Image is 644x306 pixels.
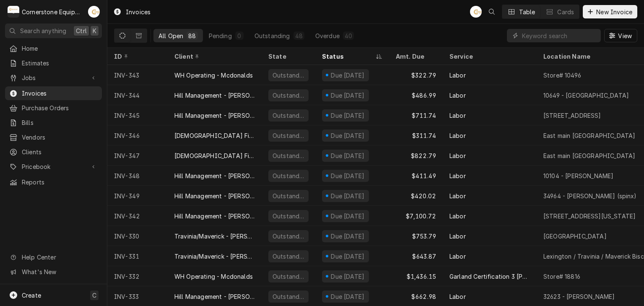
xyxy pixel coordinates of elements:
button: Open search [485,5,499,18]
div: 40 [345,31,352,40]
div: INV-349 [107,186,168,206]
div: $7,100.72 [389,206,443,226]
div: Cornerstone Equipment Repair, LLC's Avatar [8,6,19,18]
div: AB [88,6,100,18]
div: Outstanding [272,292,305,301]
div: Amt. Due [396,52,434,61]
span: C [92,291,96,300]
div: INV-345 [107,105,168,125]
div: Labor [449,252,466,261]
a: Estimates [5,56,102,70]
div: Hill Management - [PERSON_NAME] [174,192,255,200]
div: Outstanding [254,31,290,40]
div: Outstanding [272,272,305,281]
div: Outstanding [272,232,305,241]
div: Labor [449,131,466,140]
div: INV-344 [107,85,168,105]
div: 32623 - [PERSON_NAME] [543,292,615,301]
a: Vendors [5,130,102,144]
div: [GEOGRAPHIC_DATA] [543,232,607,241]
div: INV-330 [107,226,168,246]
div: Due [DATE] [330,111,366,120]
input: Keyword search [522,29,597,42]
div: Outstanding [272,111,305,120]
div: AB [470,6,482,18]
div: Labor [449,71,466,80]
div: Client [174,52,253,61]
div: C [8,6,19,18]
div: Outstanding [272,91,305,100]
span: View [616,31,634,40]
div: INV-342 [107,206,168,226]
div: Andrew Buigues's Avatar [470,6,482,18]
a: Go to What's New [5,265,102,279]
span: Jobs [22,73,85,82]
span: What's New [22,267,97,276]
div: Outstanding [272,252,305,261]
div: INV-331 [107,246,168,266]
div: Labor [449,151,466,160]
div: Due [DATE] [330,171,366,180]
div: INV-346 [107,125,168,145]
a: Invoices [5,86,102,100]
div: Andrew Buigues's Avatar [88,6,100,18]
div: $753.79 [389,226,443,246]
span: Search anything [20,26,66,35]
div: 48 [295,31,303,40]
div: Outstanding [272,171,305,180]
div: [STREET_ADDRESS][US_STATE] [543,212,636,220]
div: Hill Management - [PERSON_NAME] [174,91,255,100]
div: Labor [449,171,466,180]
div: Due [DATE] [330,212,366,220]
div: INV-343 [107,65,168,85]
div: Cornerstone Equipment Repair, LLC [22,8,83,16]
span: Vendors [22,133,98,142]
div: INV-347 [107,145,168,166]
div: INV-332 [107,266,168,286]
div: 10104 - [PERSON_NAME] [543,171,613,180]
span: Clients [22,148,98,156]
a: Bills [5,116,102,130]
div: Labor [449,91,466,100]
span: Reports [22,178,98,187]
div: Pending [209,31,232,40]
a: Go to Jobs [5,71,102,85]
button: Search anythingCtrlK [5,23,102,38]
div: Due [DATE] [330,292,366,301]
div: Due [DATE] [330,151,366,160]
a: Clients [5,145,102,159]
button: New Invoice [583,5,637,18]
span: K [93,26,96,35]
div: [DEMOGRAPHIC_DATA] Fil A [174,131,255,140]
div: East main [GEOGRAPHIC_DATA] [543,131,635,140]
span: Invoices [22,89,98,98]
div: Labor [449,212,466,220]
div: Labor [449,111,466,120]
div: ID [114,52,159,61]
div: Travinia/Maverick - [PERSON_NAME] [174,232,255,241]
div: State [268,52,309,61]
div: $1,436.15 [389,266,443,286]
div: $311.74 [389,125,443,145]
div: Service [449,52,528,61]
div: Labor [449,232,466,241]
span: Ctrl [76,26,87,35]
div: Labor [449,192,466,200]
div: 0 [237,31,242,40]
a: Reports [5,175,102,189]
div: Outstanding [272,151,305,160]
div: Store# 10496 [543,71,581,80]
div: Hill Management - [PERSON_NAME] [174,111,255,120]
div: Outstanding [272,192,305,200]
span: Help Center [22,253,97,262]
div: Overdue [315,31,340,40]
div: $822.79 [389,145,443,166]
div: 10649 - [GEOGRAPHIC_DATA] [543,91,629,100]
a: Purchase Orders [5,101,102,115]
a: Go to Help Center [5,250,102,264]
div: [STREET_ADDRESS] [543,111,601,120]
div: Table [519,8,535,16]
div: Hill Management - [PERSON_NAME] [174,171,255,180]
div: WH Operating - Mcdonalds [174,71,253,80]
span: Purchase Orders [22,104,98,112]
